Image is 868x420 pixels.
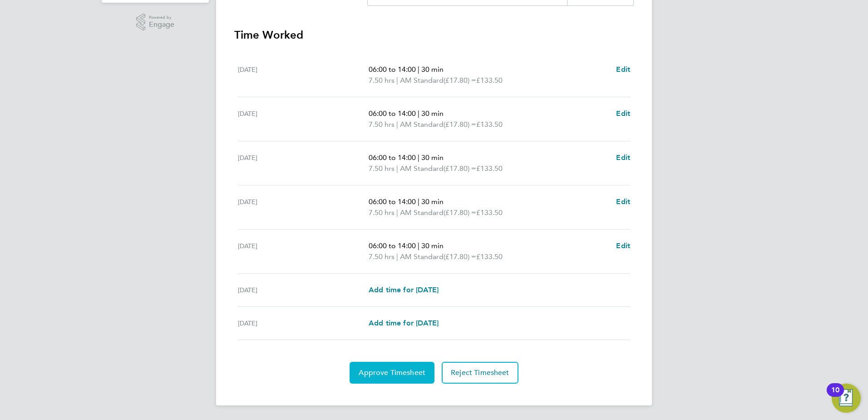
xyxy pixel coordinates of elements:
a: Powered byEngage [136,14,175,31]
span: £133.50 [476,76,503,85]
div: [DATE] [238,108,369,130]
span: 06:00 to 14:00 [369,65,416,74]
div: [DATE] [238,196,369,218]
span: £133.50 [476,252,503,261]
span: | [396,208,398,217]
a: Edit [616,64,630,75]
div: [DATE] [238,285,369,295]
span: | [396,120,398,129]
span: (£17.80) = [444,164,476,173]
a: Edit [616,240,630,251]
span: (£17.80) = [444,252,476,261]
span: 30 min [421,153,444,162]
span: | [418,241,419,250]
span: | [418,65,419,74]
button: Reject Timesheet [442,362,518,384]
span: Engage [149,21,174,29]
a: Add time for [DATE] [369,318,439,329]
span: AM Standard [400,75,444,86]
a: Edit [616,108,630,119]
div: [DATE] [238,240,369,262]
span: Edit [616,241,630,250]
span: 30 min [421,197,444,206]
a: Edit [616,196,630,207]
span: Edit [616,197,630,206]
span: Edit [616,109,630,118]
span: 7.50 hrs [369,164,395,173]
span: 30 min [421,65,444,74]
span: AM Standard [400,163,444,174]
span: AM Standard [400,119,444,130]
div: 10 [831,390,839,402]
div: [DATE] [238,318,369,329]
a: Add time for [DATE] [369,285,439,295]
span: Edit [616,153,630,162]
div: [DATE] [238,64,369,86]
span: | [418,197,419,206]
span: Reject Timesheet [451,368,509,377]
span: £133.50 [476,208,503,217]
button: Approve Timesheet [350,362,434,384]
a: Edit [616,152,630,163]
div: [DATE] [238,152,369,174]
span: 30 min [421,109,444,118]
span: | [396,252,398,261]
span: 7.50 hrs [369,252,395,261]
span: | [418,109,419,118]
span: 7.50 hrs [369,76,395,85]
span: | [396,76,398,85]
h3: Time Worked [234,28,634,42]
span: £133.50 [476,120,503,129]
span: Edit [616,65,630,74]
span: AM Standard [400,207,444,218]
span: 7.50 hrs [369,208,395,217]
span: £133.50 [476,164,503,173]
button: Open Resource Center, 10 new notifications [832,384,861,413]
span: (£17.80) = [444,120,476,129]
span: Powered by [149,14,174,21]
span: Add time for [DATE] [369,319,439,327]
span: Approve Timesheet [359,368,425,377]
span: 06:00 to 14:00 [369,109,416,118]
span: AM Standard [400,251,444,262]
span: | [418,153,419,162]
span: 06:00 to 14:00 [369,197,416,206]
span: 7.50 hrs [369,120,395,129]
span: Add time for [DATE] [369,285,439,294]
span: | [396,164,398,173]
span: (£17.80) = [444,208,476,217]
span: (£17.80) = [444,76,476,85]
span: 06:00 to 14:00 [369,241,416,250]
span: 30 min [421,241,444,250]
span: 06:00 to 14:00 [369,153,416,162]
